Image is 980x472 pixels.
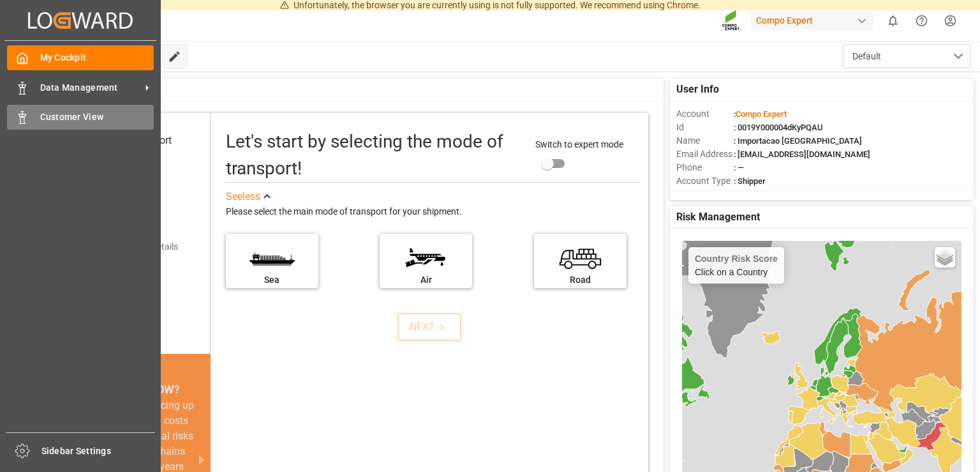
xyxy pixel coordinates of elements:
[852,50,881,63] span: Default
[879,6,907,35] button: show 0 new notifications
[843,44,970,68] button: open menu
[734,136,862,146] span: : Importacao [GEOGRAPHIC_DATA]
[734,123,823,132] span: : 0019Y000004dKyPQAU
[676,161,734,174] span: Phone
[676,209,760,225] span: Risk Management
[751,8,879,33] button: Compo Expert
[695,254,778,277] div: Click on a Country
[907,6,936,35] button: Help Center
[232,273,312,287] div: Sea
[676,107,734,121] span: Account
[7,45,154,70] a: My Cockpit
[734,176,766,186] span: : Shipper
[40,110,154,124] span: Customer View
[751,11,873,30] div: Compo Expert
[226,204,639,220] div: Please select the main mode of transport for your shipment.
[397,313,461,341] button: NEXT
[41,445,156,458] span: Sidebar Settings
[734,149,870,159] span: : [EMAIL_ADDRESS][DOMAIN_NAME]
[410,319,449,335] div: NEXT
[226,189,260,204] div: See less
[676,174,734,188] span: Account Type
[226,128,523,182] div: Let's start by selecting the mode of transport!
[736,109,787,119] span: Compo Expert
[40,51,154,65] span: My Cockpit
[386,273,466,287] div: Air
[734,109,787,119] span: :
[7,105,154,130] a: Customer View
[540,273,620,287] div: Road
[535,139,623,149] span: Switch to expert mode
[676,82,719,97] span: User Info
[40,81,141,95] span: Data Management
[722,10,742,32] img: Screenshot%202023-09-29%20at%2010.02.21.png_1712312052.png
[98,240,178,254] div: Add shipping details
[676,134,734,148] span: Name
[935,247,955,268] a: Layers
[695,254,778,264] h4: Country Risk Score
[734,163,744,172] span: : —
[676,148,734,161] span: Email Address
[676,121,734,134] span: Id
